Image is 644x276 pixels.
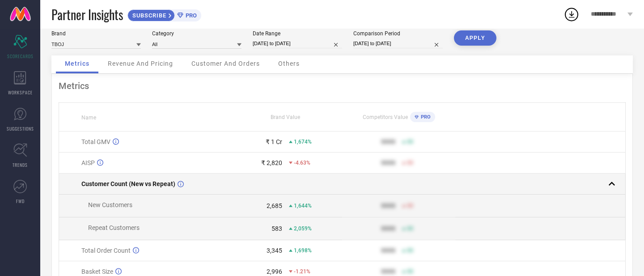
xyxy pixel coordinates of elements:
[267,268,282,275] div: 2,996
[261,159,282,166] div: ₹ 2,820
[253,30,342,37] div: Date Range
[407,225,413,232] span: 50
[16,198,25,204] span: FWD
[407,160,413,166] span: 50
[363,114,408,120] span: Competitors Value
[266,138,282,145] div: ₹ 1 Cr
[271,225,282,232] div: 583
[152,30,241,37] div: Category
[294,160,310,166] span: -4.63%
[81,268,113,275] span: Basket Size
[271,114,300,120] span: Brand Value
[81,115,96,121] span: Name
[7,125,34,132] span: SUGGESTIONS
[88,201,132,208] span: New Customers
[294,247,312,254] span: 1,698%
[191,60,260,67] span: Customer And Orders
[81,159,95,166] span: AISP
[128,12,169,19] span: SUBSCRIBE
[294,225,312,232] span: 2,059%
[381,159,395,166] div: 9999
[183,12,197,19] span: PRO
[294,268,310,275] span: -1.21%
[419,114,431,120] span: PRO
[81,138,110,145] span: Total GMV
[65,60,89,67] span: Metrics
[81,247,131,254] span: Total Order Count
[381,225,395,232] div: 9999
[267,202,282,209] div: 2,685
[407,247,413,254] span: 50
[454,30,496,46] button: APPLY
[353,39,443,48] input: Select comparison period
[407,268,413,275] span: 50
[59,81,626,91] div: Metrics
[407,139,413,145] span: 50
[267,247,282,254] div: 3,345
[88,224,140,231] span: Repeat Customers
[108,60,173,67] span: Revenue And Pricing
[381,268,395,275] div: 9999
[381,247,395,254] div: 9999
[563,6,580,22] div: Open download list
[278,60,300,67] span: Others
[8,89,33,96] span: WORKSPACE
[51,5,123,24] span: Partner Insights
[294,203,312,209] span: 1,644%
[353,30,443,37] div: Comparison Period
[127,7,201,21] a: SUBSCRIBEPRO
[294,139,312,145] span: 1,674%
[407,203,413,209] span: 50
[381,138,395,145] div: 9999
[7,53,34,59] span: SCORECARDS
[13,161,28,168] span: TRENDS
[253,39,342,48] input: Select date range
[51,30,141,37] div: Brand
[381,202,395,209] div: 9999
[81,180,175,187] span: Customer Count (New vs Repeat)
